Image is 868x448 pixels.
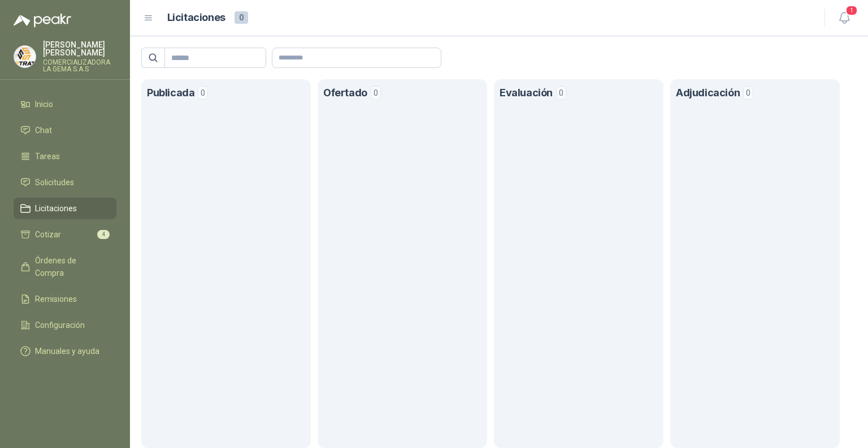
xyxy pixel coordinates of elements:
[14,288,116,310] a: Remisiones
[500,85,553,101] h1: Evaluación
[676,85,740,101] h1: Adjudicación
[35,228,61,241] span: Cotizar
[235,11,248,24] span: 0
[35,319,85,331] span: Configuración
[35,150,60,163] span: Tareas
[14,93,116,115] a: Inicio
[35,293,77,305] span: Remisiones
[14,46,36,67] img: Company Logo
[35,254,106,279] span: Órdenes de Compra
[14,146,116,167] a: Tareas
[167,10,225,26] h1: Licitaciones
[35,345,99,357] span: Manuales y ayuda
[323,85,367,101] h1: Ofertado
[43,59,116,72] p: COMERCIALIZADORA LA GEMA S.A.S
[371,86,381,100] span: 0
[834,8,854,28] button: 1
[35,124,52,136] span: Chat
[14,340,116,362] a: Manuales y ayuda
[147,85,194,101] h1: Publicada
[35,98,53,110] span: Inicio
[14,120,116,141] a: Chat
[743,86,753,100] span: 0
[14,314,116,336] a: Configuración
[43,41,116,57] p: [PERSON_NAME] [PERSON_NAME]
[14,172,116,193] a: Solicitudes
[556,86,566,100] span: 0
[35,176,74,189] span: Solicitudes
[14,198,116,219] a: Licitaciones
[845,5,858,16] span: 1
[14,14,71,27] img: Logo peakr
[198,86,208,100] span: 0
[14,224,116,245] a: Cotizar4
[35,202,77,215] span: Licitaciones
[14,250,116,284] a: Órdenes de Compra
[97,230,110,239] span: 4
